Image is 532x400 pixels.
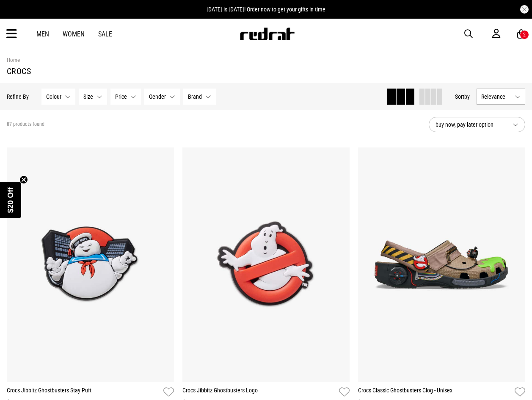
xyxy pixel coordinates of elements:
[7,93,29,100] p: Refine By
[455,92,470,102] button: Sortby
[149,93,166,100] span: Gender
[98,30,112,38] a: Sale
[207,6,325,13] span: [DATE] is [DATE]! Order now to get your gifts in time
[183,89,216,105] button: Brand
[182,386,336,398] a: Crocs Jibbitz Ghostbusters Logo
[7,57,20,63] a: Home
[7,66,525,76] h1: CROCS
[6,187,15,213] span: $20 Off
[19,175,28,184] button: Close teaser
[7,386,160,398] a: Crocs Jibbitz Ghostbusters Stay Puft
[464,93,470,100] span: by
[481,93,511,100] span: Relevance
[188,93,202,100] span: Brand
[7,147,174,382] img: Crocs Jibbitz Ghostbusters Stay Puft in Multi
[115,93,127,100] span: Price
[517,30,525,39] a: 2
[63,30,85,38] a: Women
[358,386,511,398] a: Crocs Classic Ghostbusters Clog - Unisex
[144,89,180,105] button: Gender
[182,147,350,382] img: Crocs Jibbitz Ghostbusters Logo in Multi
[7,121,44,128] span: 87 products found
[436,119,506,130] span: buy now, pay later option
[83,93,93,100] span: Size
[110,89,141,105] button: Price
[41,89,75,105] button: Colour
[477,89,525,105] button: Relevance
[36,30,49,38] a: Men
[239,28,295,40] img: Redrat logo
[429,117,525,132] button: buy now, pay later option
[79,89,107,105] button: Size
[46,93,61,100] span: Colour
[358,147,525,382] img: Crocs Classic Ghostbusters Clog - Unisex in Multi
[523,32,526,38] div: 2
